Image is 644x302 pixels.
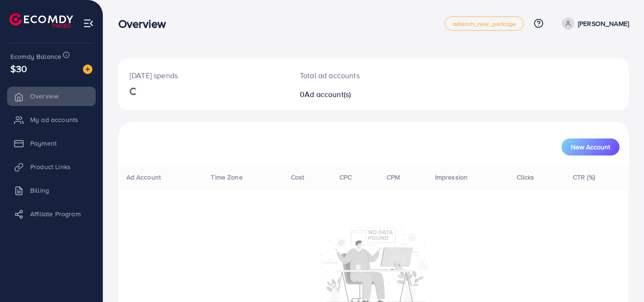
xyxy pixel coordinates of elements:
[9,13,73,28] img: logo
[130,70,277,81] p: [DATE] spends
[571,144,610,150] span: New Account
[305,89,351,99] span: Ad account(s)
[118,17,173,31] h3: Overview
[83,18,94,29] img: menu
[10,62,27,75] span: $30
[300,90,405,99] h2: 0
[10,52,61,61] span: Ecomdy Balance
[578,18,629,29] p: [PERSON_NAME]
[83,65,92,74] img: image
[561,139,619,155] button: New Account
[445,16,524,31] a: adreach_new_package
[300,70,405,81] p: Total ad accounts
[453,21,516,27] span: adreach_new_package
[558,17,629,30] a: [PERSON_NAME]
